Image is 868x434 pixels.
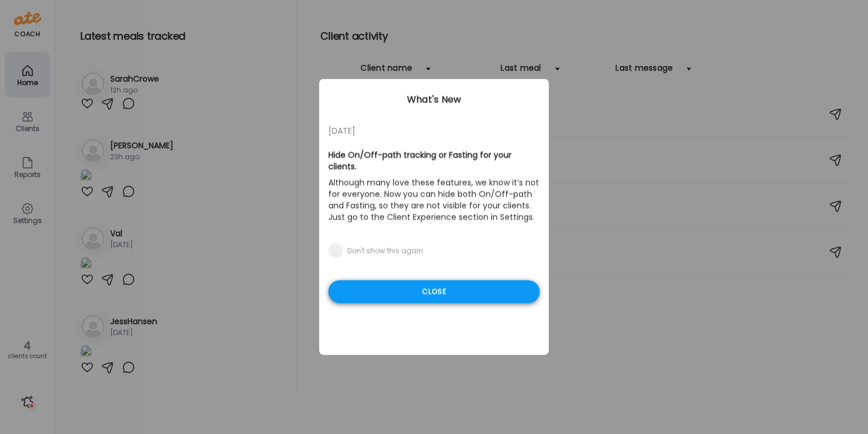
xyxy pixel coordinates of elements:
[347,247,423,256] div: Don't show this again
[319,93,549,107] div: What's New
[328,149,511,172] b: Hide On/Off-path tracking or Fasting for your clients.
[328,175,540,225] p: Although many love these features, we know it’s not for everyone. Now you can hide both On/Off-pa...
[328,124,540,138] div: [DATE]
[328,281,540,304] div: Close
